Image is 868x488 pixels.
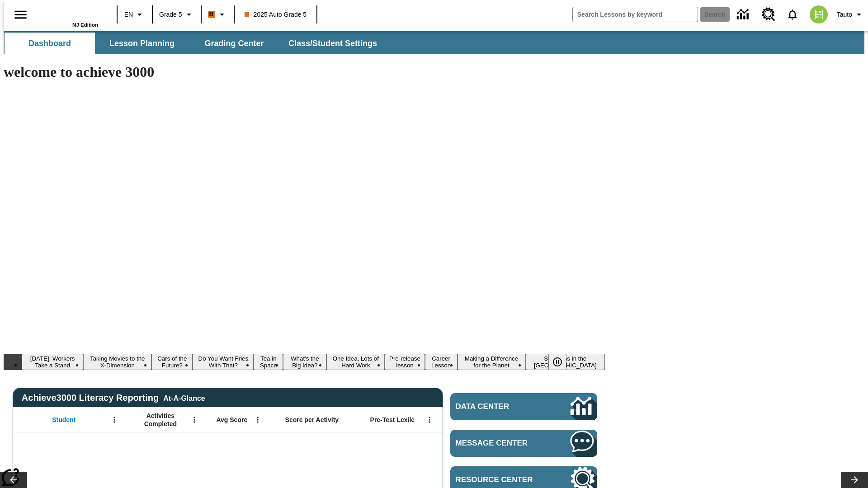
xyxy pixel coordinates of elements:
[326,354,385,370] button: Slide 7 One Idea, Lots of Hard Work
[83,354,151,370] button: Slide 2 Taking Movies to the X-Dimension
[251,413,264,427] button: Open Menu
[833,6,868,23] button: Profile/Settings
[189,33,279,54] button: Grading Center
[124,10,133,19] span: EN
[156,6,198,23] button: Grade: Grade 5, Select a grade
[204,6,231,23] button: Boost Class color is orange. Change class color
[97,33,187,54] button: Lesson Planning
[159,10,182,19] span: Grade 5
[456,402,540,411] span: Data Center
[548,354,576,370] div: Pause
[193,354,254,370] button: Slide 4 Do You Want Fries With That?
[285,416,339,424] span: Score per Activity
[131,412,190,428] span: Activities Completed
[423,413,436,427] button: Open Menu
[108,413,121,427] button: Open Menu
[450,393,597,420] a: Data Center
[22,354,83,370] button: Slide 1 Labor Day: Workers Take a Stand
[5,33,95,54] button: Dashboard
[731,2,756,27] a: Data Center
[526,354,605,370] button: Slide 11 Sleepless in the Animal Kingdom
[7,1,34,28] button: Open side menu
[548,354,566,370] button: Pause
[425,354,458,370] button: Slide 9 Career Lesson
[204,38,264,49] span: Grading Center
[4,64,605,80] h1: welcome to achieve 3000
[39,3,98,28] div: Home
[810,5,828,23] img: avatar image
[456,475,543,484] span: Resource Center
[151,354,193,370] button: Slide 3 Cars of the Future?
[837,10,852,19] span: Tauto
[216,416,247,424] span: Avg Score
[288,38,377,49] span: Class/Student Settings
[22,393,205,403] span: Achieve3000 Literacy Reporting
[109,38,175,49] span: Lesson Planning
[370,416,415,424] span: Pre-Test Lexile
[4,33,385,54] div: SubNavbar
[573,7,698,22] input: search field
[39,4,98,22] a: Home
[450,430,597,457] a: Message Center
[120,6,149,23] button: Language: EN, Select a language
[254,354,283,370] button: Slide 5 Tea in Space
[72,22,98,28] span: NJ Edition
[188,413,201,427] button: Open Menu
[385,354,425,370] button: Slide 8 Pre-release lesson
[281,33,384,54] button: Class/Student Settings
[456,439,543,448] span: Message Center
[781,3,804,26] a: Notifications
[4,31,864,54] div: SubNavbar
[756,2,781,27] a: Resource Center, Will open in new tab
[52,416,75,424] span: Student
[28,38,71,49] span: Dashboard
[245,10,307,19] span: 2025 Auto Grade 5
[841,472,868,488] button: Lesson carousel, Next
[283,354,326,370] button: Slide 6 What's the Big Idea?
[458,354,526,370] button: Slide 10 Making a Difference for the Planet
[804,3,833,26] button: Select a new avatar
[209,9,214,20] span: B
[163,393,205,403] div: At-A-Glance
